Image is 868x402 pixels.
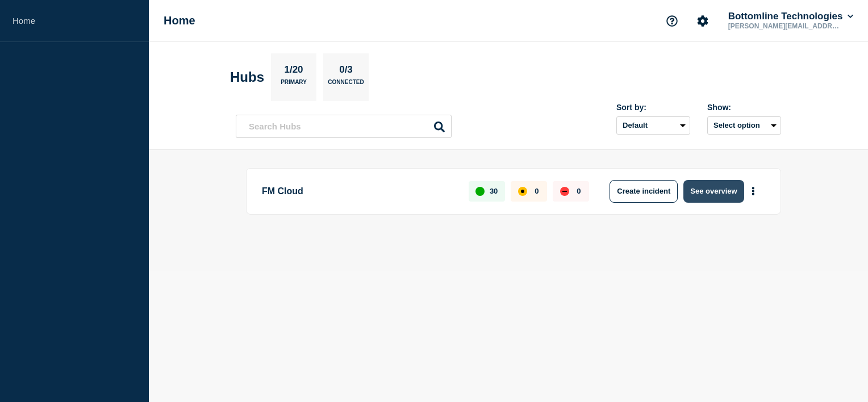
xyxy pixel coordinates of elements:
button: Create incident [610,180,678,203]
button: Select option [707,116,781,135]
p: Connected [328,79,364,91]
p: [PERSON_NAME][EMAIL_ADDRESS][DOMAIN_NAME] [726,22,844,30]
p: 1/20 [280,64,307,79]
input: Search Hubs [236,115,452,138]
div: down [560,187,569,196]
p: 0/3 [335,64,357,79]
div: Show: [707,103,781,112]
button: More actions [746,181,761,202]
div: up [475,187,485,196]
p: FM Cloud [262,180,456,203]
button: Account settings [691,9,715,33]
button: See overview [683,180,744,203]
button: Support [660,9,684,33]
select: Sort by [616,116,690,135]
p: 0 [535,187,539,195]
p: Primary [281,79,307,91]
h2: Hubs [230,69,264,85]
button: Bottomline Technologies [726,11,856,22]
p: 0 [577,187,581,195]
div: Sort by: [616,103,690,112]
p: 30 [490,187,498,195]
div: affected [518,187,527,196]
h1: Home [164,14,195,27]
